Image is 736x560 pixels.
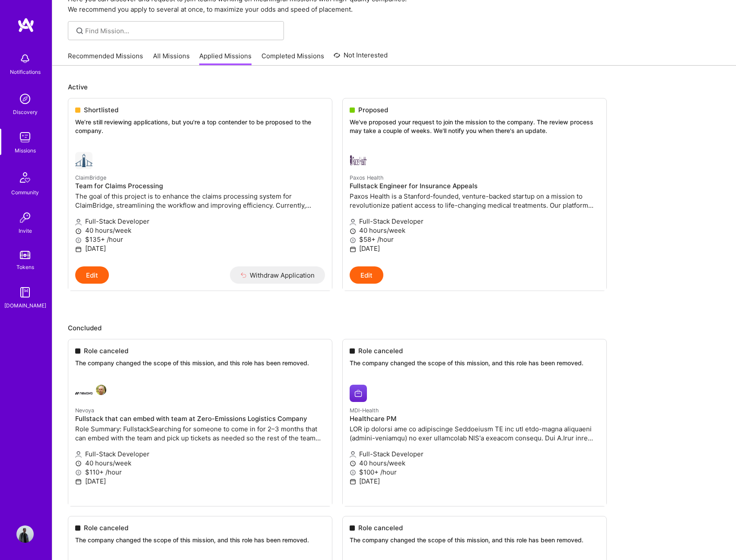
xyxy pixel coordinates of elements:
[350,217,599,226] p: Full-Stack Developer
[350,235,599,244] p: $58+ /hour
[75,192,325,210] p: The goal of this project is to enhance the claims processing system for ClaimBridge, streamlining...
[84,105,118,114] span: Shortlisted
[75,226,325,235] p: 40 hours/week
[261,51,324,66] a: Completed Missions
[334,50,388,66] a: Not Interested
[68,51,143,66] a: Recommended Missions
[19,226,32,235] div: Invite
[350,237,356,244] i: icon MoneyGray
[350,192,599,210] p: Paxos Health is a Stanford-founded, venture-backed startup on a mission to revolutionize patient ...
[16,50,34,67] img: bell
[153,51,190,66] a: All Missions
[85,26,277,35] input: Find Mission...
[75,182,325,190] h4: Team for Claims Processing
[11,188,39,197] div: Community
[75,246,82,253] i: icon Calendar
[343,145,606,266] a: Paxos Health company logoPaxos HealthFullstack Engineer for Insurance AppealsPaxos Health is a St...
[75,118,325,135] p: We’re still reviewing applications, but you're a top contender to be proposed to the company.
[75,174,106,181] small: ClaimBridge
[350,219,356,225] i: icon Applicant
[15,146,36,155] div: Missions
[75,152,92,169] img: ClaimBridge company logo
[16,129,34,146] img: teamwork
[68,323,720,332] p: Concluded
[350,266,383,284] button: Edit
[75,235,325,244] p: $135+ /hour
[350,244,599,253] p: [DATE]
[350,182,599,190] h4: Fullstack Engineer for Insurance Appeals
[75,244,325,253] p: [DATE]
[358,105,388,114] span: Proposed
[75,219,82,225] i: icon Applicant
[16,209,34,226] img: Invite
[16,263,34,272] div: Tokens
[350,118,599,135] p: We've proposed your request to join the mission to the company. The review process may take a cou...
[4,301,46,310] div: [DOMAIN_NAME]
[350,246,356,253] i: icon Calendar
[16,284,34,301] img: guide book
[350,174,383,181] small: Paxos Health
[350,228,356,234] i: icon Clock
[199,51,252,66] a: Applied Missions
[68,82,720,92] p: Active
[350,226,599,235] p: 40 hours/week
[75,237,82,244] i: icon MoneyGray
[230,266,325,284] button: Withdraw Application
[350,152,367,169] img: Paxos Health company logo
[17,17,35,33] img: logo
[16,90,34,108] img: discovery
[10,67,41,76] div: Notifications
[75,217,325,226] p: Full-Stack Developer
[68,145,332,266] a: ClaimBridge company logoClaimBridgeTeam for Claims ProcessingThe goal of this project is to enhan...
[15,167,35,188] img: Community
[16,525,34,543] img: User Avatar
[75,228,82,234] i: icon Clock
[14,525,36,543] a: User Avatar
[13,108,38,117] div: Discovery
[75,26,85,36] i: icon SearchGrey
[75,266,109,284] button: Edit
[20,251,30,259] img: tokens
